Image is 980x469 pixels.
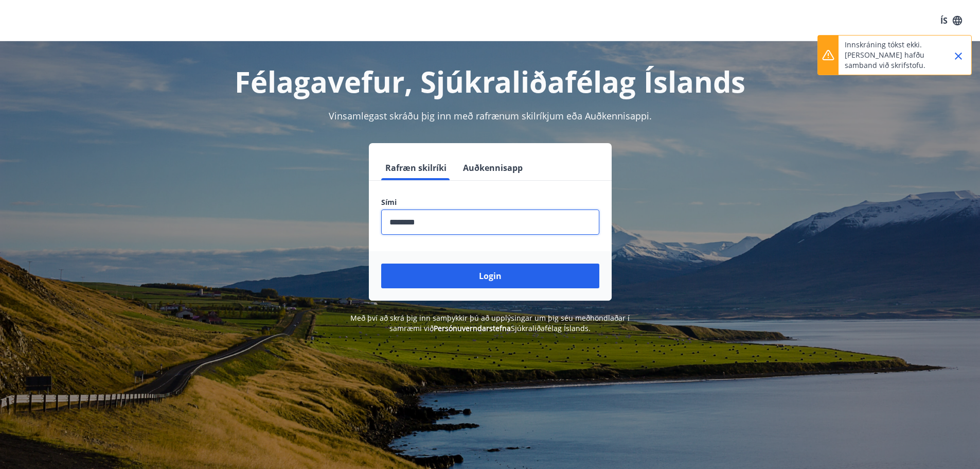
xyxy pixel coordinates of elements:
button: Auðkennisapp [459,155,527,180]
button: Close [950,47,967,65]
button: ÍS [935,11,968,30]
label: Sími [381,197,599,207]
span: Vinsamlegast skráðu þig inn með rafrænum skilríkjum eða Auðkennisappi. [329,110,652,122]
button: Rafræn skilríki [381,155,451,180]
p: Innskráning tókst ekki. [PERSON_NAME] hafðu samband við skrifstofu. [845,40,935,71]
span: Með því að skrá þig inn samþykkir þú að upplýsingar um þig séu meðhöndlaðar í samræmi við Sjúkral... [350,313,630,333]
button: Login [381,264,599,288]
a: Persónuverndarstefna [434,323,511,333]
h1: Félagavefur, Sjúkraliðafélag Íslands [132,62,848,101]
